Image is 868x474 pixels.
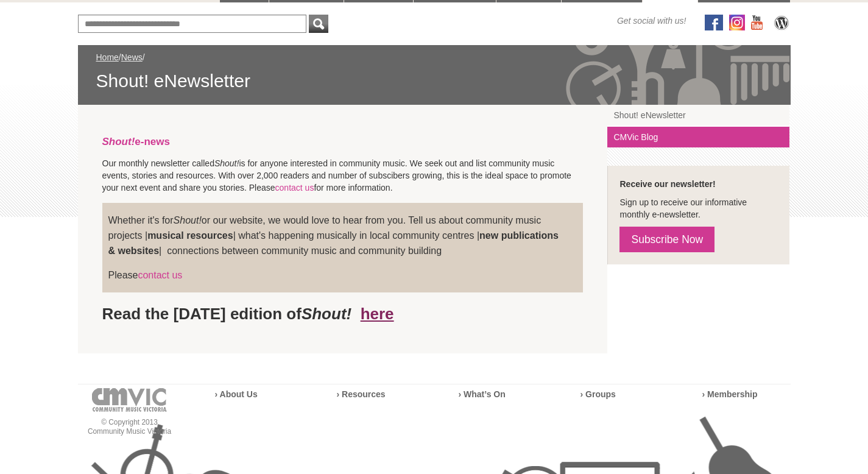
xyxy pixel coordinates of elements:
p: © Copyright 2013 Community Music Victoria [78,418,182,436]
a: here [361,305,394,323]
a: Subscribe Now [619,227,715,252]
a: › What’s On [459,389,506,399]
strong: Receive our newsletter! [619,179,715,189]
a: Shout!e-news [102,136,170,147]
a: › About Us [215,389,258,399]
a: › Groups [580,389,616,399]
img: CMVic Blog [772,15,791,30]
div: / / [96,51,772,93]
a: › Membership [702,389,758,399]
strong: musical resources [147,230,233,241]
em: Shout! [102,136,135,147]
a: › Resources [337,389,386,399]
a: News [121,52,143,62]
span: Shout! eNewsletter [96,69,772,93]
p: Our monthly newsletter called is for anyone interested in community music. We seek out and list c... [102,157,584,194]
a: Shout! eNewsletter [607,105,789,127]
img: cmvic-logo-footer.png [92,388,167,412]
span: Get social with us! [617,15,686,27]
em: Shout! [214,158,239,168]
em: Shout! [174,215,202,225]
h2: Read the [DATE] edition of [102,305,584,323]
em: Shout! [302,305,351,323]
img: icon-instagram.png [729,15,745,30]
p: Please [108,267,577,283]
a: contact us [138,270,182,280]
a: CMVic Blog [607,127,789,147]
a: contact us [275,183,314,193]
a: Home [96,52,119,62]
p: Sign up to receive our informative monthly e-newsletter. [619,196,777,221]
p: Whether it's for or our website, we would love to hear from you. Tell us about community music pr... [108,213,577,258]
strong: new publications & websites [108,230,559,256]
